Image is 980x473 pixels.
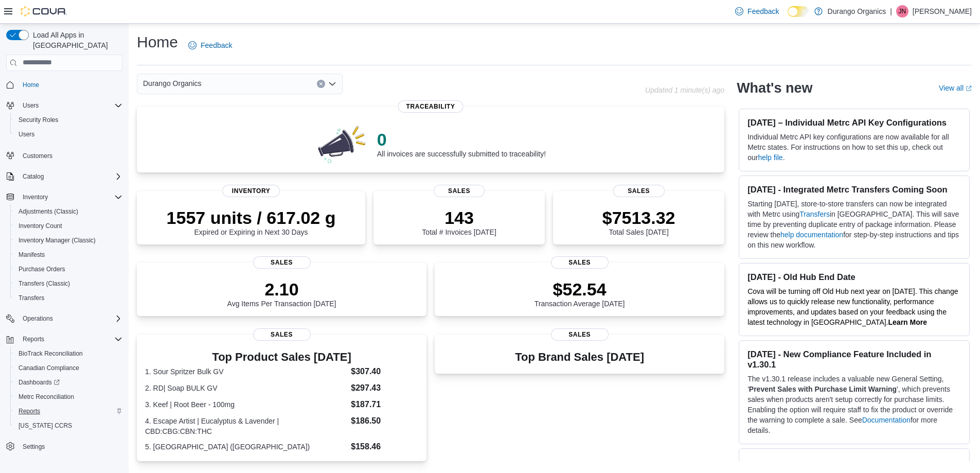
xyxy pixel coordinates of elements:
button: Open list of options [328,80,336,88]
svg: External link [966,85,972,92]
button: Inventory [19,191,52,203]
a: Canadian Compliance [14,362,83,374]
span: Purchase Orders [14,263,122,275]
a: Manifests [14,249,49,261]
span: Inventory Count [19,222,62,230]
p: 1557 units / 617.02 g [167,207,336,228]
span: Sales [551,256,609,269]
a: BioTrack Reconciliation [14,347,87,360]
p: $52.54 [534,279,625,300]
dd: $307.40 [351,365,418,378]
span: Reports [19,333,122,345]
dt: 1. Sour Spritzer Bulk GV [145,366,347,377]
button: Reports [10,404,127,418]
dt: 3. Keef | Root Beer - 100mg [145,399,347,410]
button: Inventory Manager (Classic) [10,233,127,248]
span: Load All Apps in [GEOGRAPHIC_DATA] [29,30,122,50]
span: Dashboards [14,376,122,389]
h2: What's new [737,80,812,96]
span: Sales [613,185,665,197]
span: Users [23,101,39,110]
span: Dashboards [19,378,60,387]
p: Starting [DATE], store-to-store transfers can now be integrated with Metrc using in [GEOGRAPHIC_D... [747,199,961,250]
dd: $187.71 [351,398,418,411]
img: Cova [21,6,67,16]
a: [US_STATE] CCRS [14,419,76,432]
dd: $186.50 [351,415,418,427]
dt: 5. [GEOGRAPHIC_DATA] ([GEOGRAPHIC_DATA]) [145,442,347,452]
span: Users [14,128,122,141]
span: Traceability [398,100,464,113]
span: JN [899,5,906,17]
div: All invoices are successfully submitted to traceability! [377,129,546,158]
span: Durango Organics [143,77,202,90]
span: Reports [23,335,44,343]
a: Dashboards [10,375,127,390]
span: Inventory [23,193,48,201]
span: Inventory Count [14,220,122,232]
a: View allExternal link [939,84,972,92]
span: Metrc Reconciliation [19,393,74,401]
p: 0 [377,129,546,150]
a: Transfers [799,210,830,218]
button: Security Roles [10,113,127,127]
span: Catalog [19,170,122,183]
a: Settings [19,441,49,453]
span: BioTrack Reconciliation [14,347,122,360]
h1: Home [137,32,178,52]
span: Sales [253,256,311,269]
a: Home [19,79,43,91]
span: Canadian Compliance [14,362,122,374]
span: [US_STATE] CCRS [19,422,72,430]
div: Total Sales [DATE] [602,207,675,236]
div: Transaction Average [DATE] [534,279,625,308]
span: Users [19,130,34,138]
p: 143 [422,207,496,228]
button: Operations [19,312,57,325]
h3: [DATE] - New Compliance Feature Included in v1.30.1 [747,349,961,370]
span: Washington CCRS [14,419,122,432]
span: Reports [19,407,40,415]
h3: [DATE] – Individual Metrc API Key Configurations [747,117,961,128]
button: Reports [19,333,48,345]
button: Metrc Reconciliation [10,390,127,404]
button: Users [10,127,127,142]
button: Inventory Count [10,219,127,233]
a: Inventory Count [14,220,66,232]
a: Reports [14,405,44,417]
span: Security Roles [19,116,58,124]
span: Cova will be turning off Old Hub next year on [DATE]. This change allows us to quickly release ne... [747,287,958,326]
p: Durango Organics [828,5,886,17]
span: Feedback [747,6,779,16]
span: Manifests [19,251,45,259]
span: Home [23,81,39,89]
a: Learn More [888,318,927,326]
input: Dark Mode [788,6,809,17]
span: Inventory Manager (Classic) [19,236,96,244]
div: Jessica Neal [896,5,908,17]
dd: $297.43 [351,382,418,394]
span: Reports [14,405,122,417]
button: Settings [2,439,127,454]
button: Transfers (Classic) [10,276,127,291]
dt: 4. Escape Artist | Eucalyptus & Lavender | CBD:CBG:CBN:THC [145,416,347,436]
span: Catalog [23,172,44,181]
button: Users [19,99,43,112]
span: Sales [253,328,311,341]
span: Sales [551,328,609,341]
span: Adjustments (Classic) [19,207,78,216]
span: Settings [23,443,45,451]
span: Purchase Orders [19,265,65,273]
dt: 2. RD| Soap BULK GV [145,383,347,393]
a: Inventory Manager (Classic) [14,234,100,247]
button: Operations [2,311,127,326]
p: $7513.32 [602,207,675,228]
button: Inventory [2,190,127,204]
a: Transfers (Classic) [14,277,74,290]
a: Feedback [184,35,236,56]
p: The v1.30.1 release includes a valuable new General Setting, ' ', which prevents sales when produ... [747,374,961,435]
span: Users [19,99,122,112]
span: Adjustments (Classic) [14,205,122,218]
button: Catalog [19,170,48,183]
